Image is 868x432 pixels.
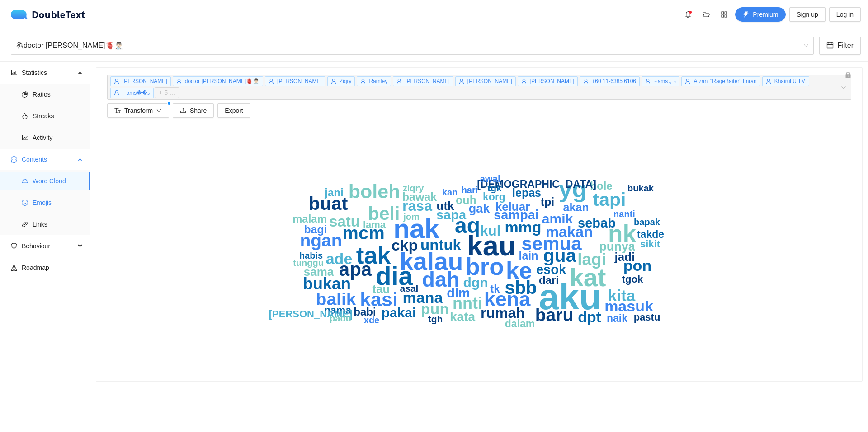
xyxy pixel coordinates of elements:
[421,300,449,317] text: pun
[505,218,541,236] text: mmg
[477,178,596,190] text: [DEMOGRAPHIC_DATA]
[324,304,351,316] text: nama
[614,250,635,264] text: jadi
[217,103,250,118] button: Export
[442,187,458,197] text: kan
[360,79,366,84] span: user
[462,185,478,195] text: hari
[330,313,351,323] text: padu
[277,78,322,84] span: [PERSON_NAME]
[114,90,119,95] span: user
[340,78,352,84] span: Ziqry
[453,294,482,312] text: nnti
[623,257,651,274] text: pon
[342,223,384,243] text: mcm
[829,7,861,22] button: Log in
[539,274,559,286] text: dari
[505,278,537,297] text: sbb
[535,305,574,325] text: baru
[173,103,214,118] button: uploadShare
[373,282,390,296] text: tau
[637,228,664,240] text: takde
[583,79,589,84] span: user
[123,78,167,84] span: [PERSON_NAME]
[836,9,854,19] span: Log in
[324,186,343,199] text: jani
[33,215,83,233] span: Links
[819,37,861,55] button: calendarFilter
[845,72,851,78] span: lock
[382,305,416,320] text: pakai
[368,203,400,224] text: beli
[717,7,731,22] button: appstore
[465,253,504,280] text: bro
[33,172,83,190] span: Word Cloud
[495,200,530,214] text: keluar
[699,7,713,22] button: folder-open
[16,37,800,54] div: doctor [PERSON_NAME]🫀👨🏻‍⚕
[484,288,531,311] text: kena
[450,310,475,324] text: kata
[22,178,28,184] span: cloud
[613,209,635,219] text: nanti
[326,250,353,267] text: ade
[269,308,353,320] text: [PERSON_NAME]
[437,199,455,213] text: utk
[542,211,573,226] text: amik
[190,106,207,116] span: Share
[405,78,450,84] span: [PERSON_NAME]
[369,78,387,84] span: Ramley
[185,78,259,84] span: doctor [PERSON_NAME]🫀👨🏻‍⚕
[316,289,356,309] text: balik
[463,275,488,290] text: dgn
[681,11,695,18] span: bell
[789,7,825,22] button: Sign up
[22,64,75,82] span: Statistics
[654,78,676,84] span: ~ amsᡣ𐭩
[640,238,660,250] text: sikit
[455,214,480,237] text: aq
[107,103,169,118] button: font-sizeTransformdown
[826,42,834,50] span: calendar
[512,186,541,199] text: lepas
[11,265,17,271] span: apartment
[176,79,182,84] span: user
[304,223,327,236] text: bagi
[634,311,660,323] text: pastu
[505,318,535,330] text: dalam
[456,194,476,206] text: ouh
[22,200,28,206] span: smile
[22,135,28,141] span: line-chart
[403,212,420,222] text: jom
[33,194,83,212] span: Emojis
[123,90,150,96] span: ~ ams��𐭩
[180,107,186,115] span: upload
[114,79,119,84] span: user
[490,283,500,295] text: tk
[436,208,467,222] text: sapa
[22,237,75,255] span: Behaviour
[331,79,336,84] span: user
[356,242,391,269] text: tak
[837,40,854,51] span: Filter
[447,286,470,300] text: dlm
[577,250,606,269] text: lagi
[292,213,327,225] text: malam
[467,230,516,261] text: kau
[536,262,566,277] text: esok
[766,79,771,84] span: user
[392,237,418,254] text: ckp
[124,106,153,116] span: Transform
[396,79,402,84] span: user
[608,287,636,304] text: kita
[114,107,121,115] span: font-size
[363,219,386,230] text: lama
[519,249,538,262] text: lain
[364,315,379,325] text: xde
[11,10,85,19] div: DoubleText
[681,7,695,22] button: bell
[22,259,83,277] span: Roadmap
[685,79,690,84] span: user
[559,176,587,202] text: yg
[304,265,334,279] text: sama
